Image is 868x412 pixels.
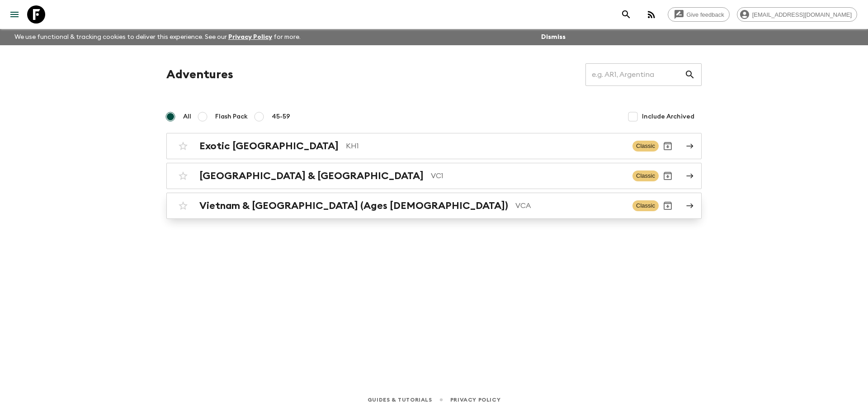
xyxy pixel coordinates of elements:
h2: Vietnam & [GEOGRAPHIC_DATA] (Ages [DEMOGRAPHIC_DATA]) [199,200,508,212]
a: Give feedback [668,7,730,22]
span: Flash Pack [215,112,248,121]
a: Privacy Policy [450,395,500,405]
a: Vietnam & [GEOGRAPHIC_DATA] (Ages [DEMOGRAPHIC_DATA])VCAClassicArchive [166,193,702,219]
span: Classic [632,170,659,181]
h2: [GEOGRAPHIC_DATA] & [GEOGRAPHIC_DATA] [199,170,424,182]
p: We use functional & tracking cookies to deliver this experience. See our for more. [11,29,304,45]
button: menu [5,5,24,24]
button: Dismiss [539,31,568,43]
div: [EMAIL_ADDRESS][DOMAIN_NAME] [737,7,857,22]
a: Privacy Policy [228,34,272,40]
button: Archive [659,167,677,185]
span: Include Archived [642,112,694,121]
button: Archive [659,197,677,215]
span: Give feedback [682,11,729,18]
span: Classic [632,200,659,211]
h2: Exotic [GEOGRAPHIC_DATA] [199,140,339,152]
span: [EMAIL_ADDRESS][DOMAIN_NAME] [747,11,857,18]
span: 45-59 [272,112,290,121]
button: Archive [659,137,677,155]
p: VCA [515,200,625,211]
button: search adventures [617,5,635,24]
p: VC1 [431,170,625,181]
p: KH1 [346,141,625,152]
h1: Adventures [166,66,233,84]
input: e.g. AR1, Argentina [585,62,684,87]
span: All [183,112,191,121]
span: Classic [632,141,659,152]
a: [GEOGRAPHIC_DATA] & [GEOGRAPHIC_DATA]VC1ClassicArchive [166,163,702,189]
a: Guides & Tutorials [368,395,432,405]
a: Exotic [GEOGRAPHIC_DATA]KH1ClassicArchive [166,133,702,159]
